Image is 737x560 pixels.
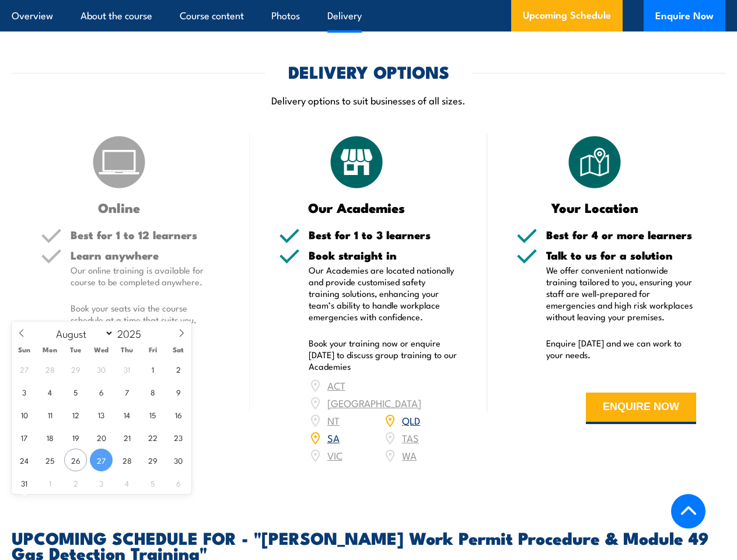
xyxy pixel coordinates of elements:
span: July 29, 2025 [64,358,87,380]
span: August 2, 2025 [167,358,190,380]
span: August 26, 2025 [64,449,87,471]
p: Book your training now or enquire [DATE] to discuss group training to our Academies [309,337,459,372]
span: Fri [140,346,166,353]
span: Mon [37,346,63,353]
h2: DELIVERY OPTIONS [288,64,449,79]
a: QLD [402,413,420,427]
span: Sun [12,346,37,353]
span: August 20, 2025 [90,426,113,449]
span: August 19, 2025 [64,426,87,449]
a: SA [327,430,340,444]
span: September 4, 2025 [116,471,138,494]
span: August 28, 2025 [116,449,138,471]
p: We offer convenient nationwide training tailored to you, ensuring your staff are well-prepared fo... [546,264,696,323]
p: Our online training is available for course to be completed anywhere. [71,264,221,288]
p: Book your seats via the course schedule at a time that suits you. [71,302,221,325]
span: Thu [114,346,140,353]
span: August 12, 2025 [64,403,87,426]
span: August 27, 2025 [90,449,113,471]
span: September 2, 2025 [64,471,87,494]
span: August 3, 2025 [13,380,36,403]
p: Delivery options to suit businesses of all sizes. [12,93,725,107]
h2: UPCOMING SCHEDULE FOR - "[PERSON_NAME] Work Permit Procedure & Module 49 Gas Detection Training" [12,530,725,560]
span: August 24, 2025 [13,449,36,471]
span: September 5, 2025 [141,471,164,494]
span: August 25, 2025 [39,449,61,471]
h3: Your Location [516,201,673,214]
h5: Best for 1 to 12 learners [71,229,221,240]
h5: Talk to us for a solution [546,250,696,261]
span: August 13, 2025 [90,403,113,426]
span: August 18, 2025 [39,426,61,449]
span: August 6, 2025 [90,380,113,403]
span: August 21, 2025 [116,426,138,449]
span: July 30, 2025 [90,358,113,380]
span: August 7, 2025 [116,380,138,403]
span: July 27, 2025 [13,358,36,380]
span: July 31, 2025 [116,358,138,380]
input: Year [114,326,152,340]
span: Sat [166,346,191,353]
span: August 11, 2025 [39,403,61,426]
h3: Our Academies [279,201,435,214]
h5: Best for 4 or more learners [546,229,696,240]
p: Our Academies are located nationally and provide customised safety training solutions, enhancing ... [309,264,459,323]
span: September 1, 2025 [39,471,61,494]
h3: Online [41,201,197,214]
select: Month [51,325,114,341]
span: August 14, 2025 [116,403,138,426]
span: August 17, 2025 [13,426,36,449]
span: August 30, 2025 [167,449,190,471]
span: August 31, 2025 [13,471,36,494]
h5: Book straight in [309,250,459,261]
h5: Learn anywhere [71,250,221,261]
span: August 29, 2025 [141,449,164,471]
span: August 4, 2025 [39,380,61,403]
h5: Best for 1 to 3 learners [309,229,459,240]
span: Wed [89,346,114,353]
button: ENQUIRE NOW [586,393,696,424]
span: August 23, 2025 [167,426,190,449]
span: July 28, 2025 [39,358,61,380]
span: August 1, 2025 [141,358,164,380]
span: August 15, 2025 [141,403,164,426]
p: Enquire [DATE] and we can work to your needs. [546,337,696,360]
span: September 6, 2025 [167,471,190,494]
span: August 5, 2025 [64,380,87,403]
span: August 10, 2025 [13,403,36,426]
span: August 22, 2025 [141,426,164,449]
span: August 8, 2025 [141,380,164,403]
span: August 9, 2025 [167,380,190,403]
span: August 16, 2025 [167,403,190,426]
span: September 3, 2025 [90,471,113,494]
span: Tue [63,346,89,353]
